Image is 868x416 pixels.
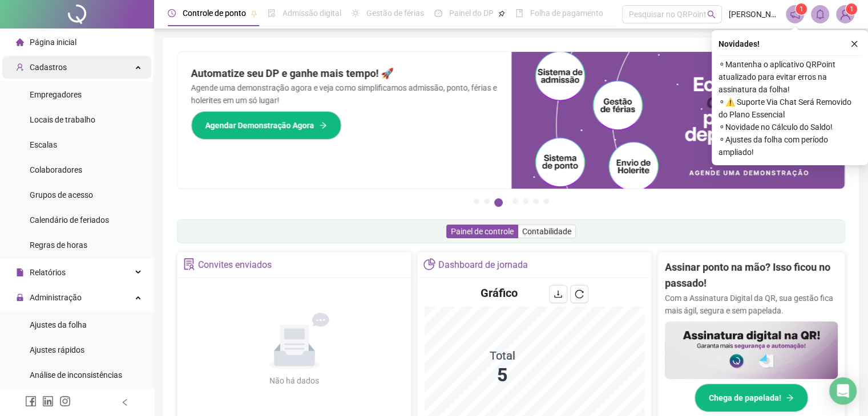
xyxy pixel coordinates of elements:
span: Análise de inconsistências [30,370,122,380]
span: close [850,40,858,48]
span: ⚬ Ajustes da folha com período ampliado! [718,133,861,158]
span: Colaboradores [30,165,82,174]
div: Convites enviados [198,255,272,275]
span: Locais de trabalho [30,115,95,124]
img: banner%2F02c71560-61a6-44d4-94b9-c8ab97240462.png [665,321,838,379]
span: Ajustes da folha [30,320,87,329]
button: 6 [533,198,539,204]
p: Com a Assinatura Digital da QR, sua gestão fica mais ágil, segura e sem papelada. [665,292,838,317]
span: Calendário de feriados [30,215,109,225]
span: Admissão digital [282,9,341,18]
button: 7 [543,198,549,204]
p: Agende uma demonstração agora e veja como simplificamos admissão, ponto, férias e holerites em um... [191,81,498,107]
span: Controle de ponto [183,9,246,18]
span: dashboard [434,9,442,17]
span: book [515,9,523,17]
button: 4 [512,198,518,204]
span: Escalas [30,140,57,149]
span: Folha de pagamento [530,9,603,18]
button: 5 [523,198,528,204]
span: file [16,268,24,276]
span: arrow-right [319,121,327,129]
span: ⚬ ⚠️ Suporte Via Chat Será Removido do Plano Essencial [718,96,861,121]
span: ⚬ Mantenha o aplicativo QRPoint atualizado para evitar erros na assinatura da folha! [718,58,861,96]
span: [PERSON_NAME] [729,8,779,21]
span: instagram [59,395,71,407]
span: Ajustes rápidos [30,345,84,354]
span: ⚬ Novidade no Cálculo do Saldo! [718,121,861,133]
span: Cadastros [30,63,67,72]
button: 3 [494,198,503,207]
span: home [16,38,24,46]
span: clock-circle [168,9,176,17]
span: facebook [25,395,37,407]
span: solution [183,258,195,270]
span: user-add [16,63,24,71]
img: banner%2Fd57e337e-a0d3-4837-9615-f134fc33a8e6.png [511,52,845,189]
h4: Gráfico [481,285,518,301]
span: Contabilidade [522,227,571,236]
span: Gestão de férias [366,9,424,18]
button: Agendar Demonstração Agora [191,111,341,140]
span: Painel do DP [449,9,494,18]
div: Não há dados [242,374,347,387]
span: notification [790,9,800,19]
span: left [121,398,129,406]
span: Relatórios [30,268,66,277]
span: pushpin [498,10,505,17]
span: file-done [268,9,276,17]
span: Grupos de acesso [30,190,93,199]
span: pie-chart [423,258,435,270]
h2: Automatize seu DP e ganhe mais tempo! 🚀 [191,66,498,81]
span: Empregadores [30,90,82,99]
h2: Assinar ponto na mão? Isso ficou no passado! [665,259,838,292]
span: reload [575,289,584,299]
sup: Atualize o seu contato no menu Meus Dados [846,3,857,15]
span: Agendar Demonstração Agora [205,119,314,132]
span: lock [16,293,24,301]
sup: 1 [796,3,807,15]
span: arrow-right [786,394,794,402]
div: Dashboard de jornada [438,255,528,275]
span: Painel de controle [451,227,514,236]
span: 1 [800,5,804,13]
div: Open Intercom Messenger [829,377,857,405]
span: search [707,10,716,19]
span: download [554,289,563,299]
button: 2 [484,198,490,204]
button: Chega de papelada! [695,384,808,412]
button: 1 [474,198,479,204]
span: bell [815,9,825,19]
span: Administração [30,293,82,302]
span: Página inicial [30,38,76,47]
img: 53874 [837,6,854,23]
span: Regras de horas [30,240,87,250]
span: linkedin [42,395,54,407]
span: 1 [850,5,854,13]
span: sun [352,9,360,17]
span: pushpin [251,10,257,17]
span: Chega de papelada! [709,391,781,404]
span: Novidades ! [718,38,760,50]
